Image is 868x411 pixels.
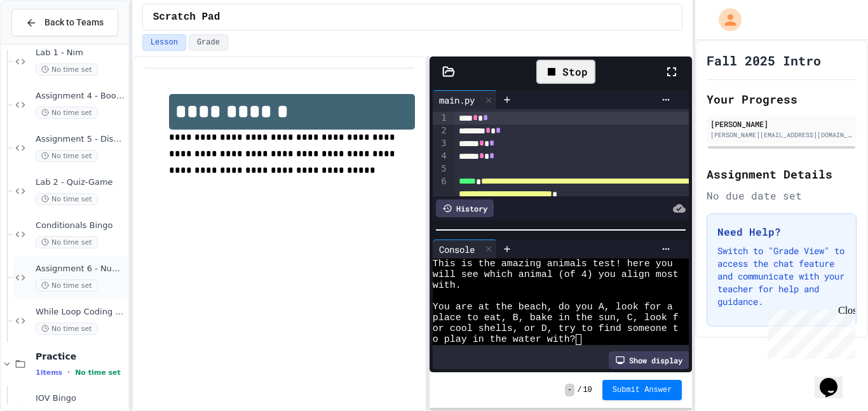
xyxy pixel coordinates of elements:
p: Switch to "Grade View" to access the chat feature and communicate with your teacher for help and ... [717,245,846,308]
span: Assignment 5 - Discount Calculator [36,134,126,145]
div: [PERSON_NAME] [710,118,853,130]
span: will see which animal (of 4) you align most [433,269,679,280]
span: 1 items [36,368,62,377]
span: No time set [36,280,98,292]
span: Back to Teams [44,16,104,29]
span: No time set [36,193,98,205]
div: History [436,199,494,217]
span: Conditionals Bingo [36,220,126,231]
span: Submit Answer [613,385,672,395]
span: You are at the beach, do you A, look for a [433,302,673,313]
h3: Need Help? [717,224,846,239]
button: Grade [189,34,228,51]
div: Stop [536,60,595,84]
span: While Loop Coding Challenges In-Class [36,307,126,318]
span: This is the amazing animals test! here you [433,259,673,269]
button: Back to Teams [11,9,118,36]
iframe: chat widget [763,305,855,359]
div: Console [433,239,497,259]
div: 1 [433,112,449,125]
span: No time set [36,236,98,248]
span: o play in the water with? [433,334,576,345]
div: 3 [433,137,449,150]
span: No time set [75,368,121,377]
span: Practice [36,351,126,362]
span: with. [433,280,461,291]
span: - [565,384,574,396]
span: Lab 1 - Nim [36,48,126,58]
span: Lab 2 - Quiz-Game [36,177,126,188]
div: 4 [433,150,449,163]
span: place to eat, B, bake in the sun, C, look f [433,313,679,323]
span: No time set [36,150,98,162]
div: My Account [705,5,745,34]
h2: Your Progress [707,90,857,108]
div: 5 [433,163,449,175]
span: No time set [36,64,98,76]
span: No time set [36,107,98,119]
span: / [577,385,581,395]
iframe: chat widget [815,360,855,398]
span: Scratch Pad [153,10,220,25]
h1: Fall 2025 Intro [707,51,821,69]
span: Assignment 4 - Booleans [36,91,126,102]
h2: Assignment Details [707,165,857,183]
div: Chat with us now!Close [5,5,88,81]
div: [PERSON_NAME][EMAIL_ADDRESS][DOMAIN_NAME] [710,130,853,140]
span: No time set [36,323,98,335]
div: Console [433,243,481,256]
span: 10 [583,385,592,395]
div: main.py [433,93,481,107]
span: • [67,367,70,377]
div: No due date set [707,188,857,203]
button: Lesson [142,34,186,51]
span: IOV Bingo [36,393,126,404]
div: 6 [433,175,449,213]
div: main.py [433,90,497,109]
div: 2 [433,125,449,137]
button: Submit Answer [602,380,682,400]
span: Assignment 6 - Number Guesser [36,264,126,274]
div: Show display [609,351,689,369]
span: or cool shells, or D, try to find someone t [433,323,679,334]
